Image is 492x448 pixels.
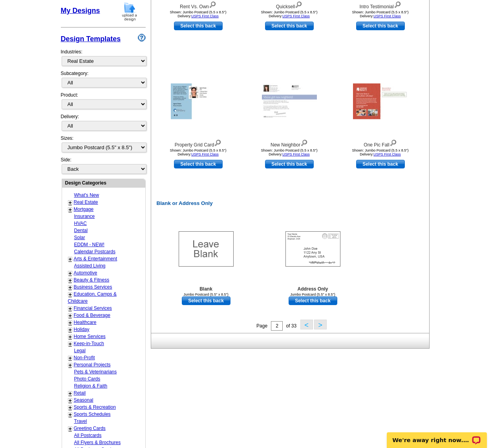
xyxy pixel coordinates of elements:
a: use this design [174,22,223,30]
a: + [69,313,72,319]
a: USPS First Class [282,152,310,156]
b: Blank [199,286,212,292]
a: USPS First Class [191,152,219,156]
a: Mortgage [74,207,94,212]
a: + [69,327,72,333]
a: Greeting Cards [74,426,106,431]
div: One Pic Fall [337,138,424,148]
a: Dental [74,228,88,233]
a: + [69,199,72,206]
div: Side: [61,156,146,175]
a: Sports Schedules [74,411,111,417]
div: Shown: Jumbo Postcard (5.5 x 8.5") Delivery: [155,148,241,156]
a: USPS First Class [373,152,401,156]
img: Blank Template [179,231,234,267]
a: All Postcards [74,433,102,438]
a: + [69,270,72,276]
a: Photo Cards [74,376,101,382]
a: use this design [356,160,405,168]
img: view design details [390,138,397,146]
div: Jumbo Postcard (5.5" x 8.5") [163,293,249,296]
a: Sports & Recreation [74,404,116,410]
div: Jumbo Postcard (5.5" x 8.5") [270,293,356,296]
a: Calendar Postcards [74,249,115,254]
div: Shown: Jumbo Postcard (5.5 x 8.5") Delivery: [246,10,333,18]
a: Arts & Entertainment [74,256,117,261]
a: Home Services [74,334,106,339]
a: + [69,320,72,326]
div: Subcategory: [61,70,146,91]
a: + [69,277,72,283]
a: USPS First Class [282,14,310,18]
iframe: LiveChat chat widget [382,423,492,448]
span: of 33 [286,323,296,329]
a: My Designs [61,7,100,15]
img: design-wizard-help-icon.png [138,34,146,42]
a: + [69,291,72,298]
a: Retail [74,390,86,396]
button: > [314,320,327,329]
a: + [69,207,72,213]
a: Real Estate [74,199,98,205]
a: EDDM - NEW! [74,242,104,247]
a: + [69,334,72,340]
a: Travel [74,419,87,424]
div: Property Grid Card [155,138,241,148]
h2: Blank or Address Only [153,200,431,207]
a: Financial Services [74,305,112,311]
a: Healthcare [74,320,97,325]
a: Holiday [74,327,90,332]
a: Solar [74,235,85,240]
div: Shown: Jumbo Postcard (5.5 x 8.5") Delivery: [337,10,424,18]
div: Shown: Jumbo Postcard (5.5 x 8.5") Delivery: [337,148,424,156]
a: + [69,355,72,361]
a: Legal [74,348,86,353]
a: + [69,362,72,368]
div: Product: [61,91,146,113]
img: Property Grid Card [171,84,226,119]
a: use this design [182,296,230,305]
a: Design Templates [61,35,121,43]
a: Pets & Veterinarians [74,369,117,375]
div: Sizes: [61,135,146,156]
a: Seasonal [74,397,93,403]
a: Food & Beverage [74,313,110,318]
a: Education, Camps & Childcare [68,291,117,304]
img: view design details [300,138,308,146]
a: use this design [265,22,314,30]
img: upload-design [119,2,140,22]
a: + [69,256,72,262]
a: use this design [356,22,405,30]
a: Non-Profit [74,355,95,360]
div: Shown: Jumbo Postcard (5.5 x 8.5") Delivery: [155,10,241,18]
a: use this design [174,160,223,168]
a: Assisted Living [74,263,106,269]
a: USPS First Class [373,14,401,18]
a: HVAC [74,221,87,226]
a: Beauty & Fitness [74,277,110,283]
div: Design Categories [62,179,145,187]
a: Personal Projects [74,362,111,368]
img: New Neighbor [262,84,317,119]
button: < [300,320,313,329]
div: Industries: [61,44,146,70]
a: + [69,305,72,312]
a: What's New [74,192,99,198]
span: Page [256,323,267,329]
a: Automotive [74,270,97,276]
b: Address Only [297,286,328,292]
a: + [69,341,72,347]
a: + [69,426,72,432]
img: Addresses Only [285,231,340,267]
a: USPS First Class [191,14,219,18]
img: One Pic Fall [353,84,408,119]
a: + [69,397,72,404]
a: use this design [265,160,314,168]
a: + [69,411,72,418]
div: Shown: Jumbo Postcard (5.5 x 8.5") Delivery: [246,148,333,156]
a: use this design [289,296,337,305]
a: Religion & Faith [74,383,108,389]
a: + [69,404,72,411]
